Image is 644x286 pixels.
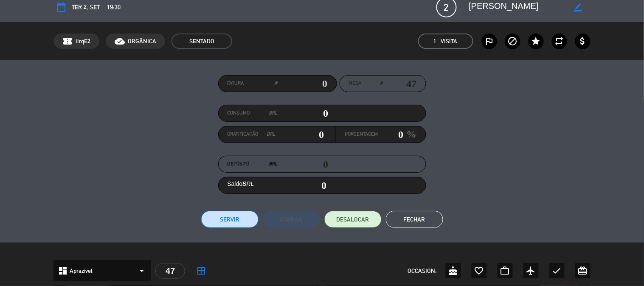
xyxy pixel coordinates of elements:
div: 47 [155,263,185,279]
label: Saldo [228,179,254,189]
span: SENTADO [172,34,232,49]
input: 0 [276,128,324,141]
i: arrow_drop_down [137,266,147,276]
span: 19:30 [107,2,121,12]
i: border_color [574,3,582,11]
em: BRL [269,160,278,168]
i: cake [448,266,458,276]
label: Depósito [228,160,278,168]
em: Visita [441,36,458,46]
i: block [508,36,518,46]
span: llrqE2 [76,36,90,46]
i: favorite_border [474,266,484,276]
em: BRL [267,130,276,139]
span: DESALOCAR [337,215,369,224]
span: Ter 2, set [72,2,100,12]
input: 0 [378,128,404,141]
i: dashboard [58,266,68,276]
input: number [383,77,417,90]
label: Fatura [228,79,278,88]
i: star [531,36,541,46]
i: calendar_today [56,2,66,12]
span: Mesa [349,79,362,88]
button: DESALOCAR [324,211,382,228]
i: border_all [196,266,206,276]
span: confirmation_number [62,36,73,46]
input: 0 [278,107,329,120]
i: repeat [554,36,565,46]
input: 0 [278,77,328,90]
em: BRL [269,109,278,118]
span: 1 [434,36,437,46]
i: work_outline [500,266,510,276]
i: airplanemode_active [526,266,536,276]
label: Porcentagem [345,130,378,139]
button: Fechar [386,211,443,228]
i: check [552,266,562,276]
span: Aprazível [70,266,93,276]
i: cloud_done [115,36,125,46]
button: Servir [201,211,259,228]
button: Cobrar [263,211,320,228]
i: card_giftcard [578,266,588,276]
span: OCCASION: [408,266,437,276]
span: ORGÂNICA [128,36,156,46]
i: attach_money [578,36,588,46]
i: outlined_flag [484,36,495,46]
label: Consumo [228,109,278,118]
em: # [380,79,383,88]
em: % [404,126,417,143]
em: # [275,79,278,88]
label: Gratificação [228,130,276,139]
em: BRL [242,180,254,187]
